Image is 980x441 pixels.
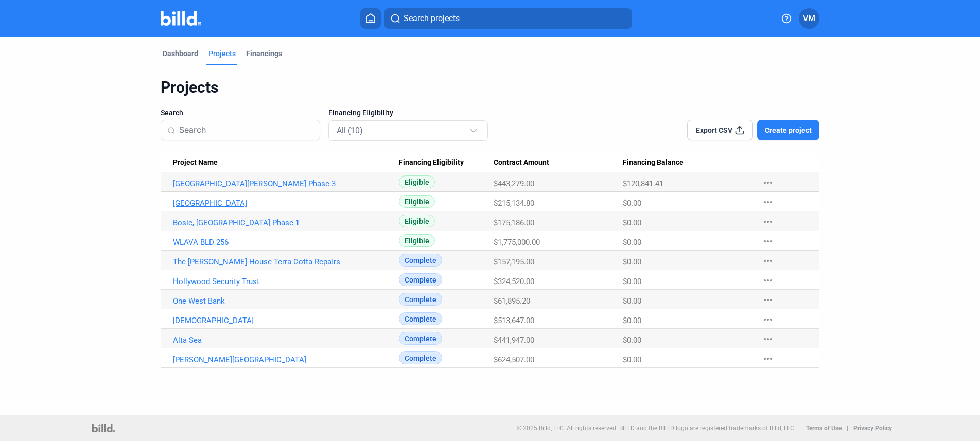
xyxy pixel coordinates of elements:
span: Eligible [399,215,435,227]
span: $0.00 [623,238,641,247]
span: Financing Balance [623,158,684,167]
span: Complete [399,312,442,325]
a: The [PERSON_NAME] House Terra Cotta Repairs [173,257,399,267]
mat-icon: more_horiz [762,274,774,287]
span: $0.00 [623,355,641,364]
span: $0.00 [623,257,641,267]
span: Complete [399,351,442,364]
span: Complete [399,293,442,306]
mat-icon: more_horiz [762,255,774,267]
span: $1,775,000.00 [494,238,540,247]
a: [PERSON_NAME][GEOGRAPHIC_DATA] [173,355,399,364]
span: $624,507.00 [494,355,534,364]
span: $61,895.20 [494,296,530,306]
span: VM [803,12,815,25]
span: $120,841.41 [623,179,663,188]
div: Projects [161,78,819,97]
div: Financings [246,48,282,59]
span: Search [161,108,183,118]
p: © 2025 Billd, LLC. All rights reserved. BILLD and the BILLD logo are registered trademarks of Bil... [517,425,796,432]
span: Create project [765,125,812,135]
span: $0.00 [623,296,641,306]
a: Bosie, [GEOGRAPHIC_DATA] Phase 1 [173,218,399,227]
span: Eligible [399,234,435,247]
span: Search projects [404,12,460,25]
span: $0.00 [623,336,641,345]
span: Eligible [399,195,435,208]
span: Financing Eligibility [399,158,464,167]
mat-icon: more_horiz [762,177,774,189]
span: Project Name [173,158,218,167]
mat-icon: more_horiz [762,333,774,345]
div: Contract Amount [494,158,623,167]
mat-icon: more_horiz [762,196,774,208]
mat-icon: more_horiz [762,313,774,326]
a: Alta Sea [173,336,399,345]
a: WLAVA BLD 256 [173,238,399,247]
span: Contract Amount [494,158,549,167]
b: Terms of Use [806,425,842,432]
span: $0.00 [623,199,641,208]
a: [GEOGRAPHIC_DATA][PERSON_NAME] Phase 3 [173,179,399,188]
button: Search projects [384,8,632,29]
span: Complete [399,273,442,286]
div: Dashboard [163,48,198,59]
span: Complete [399,254,442,267]
mat-icon: more_horiz [762,216,774,228]
span: $157,195.00 [494,257,534,267]
span: $441,947.00 [494,336,534,345]
div: Project Name [173,158,399,167]
a: [DEMOGRAPHIC_DATA] [173,316,399,325]
span: $443,279.00 [494,179,534,188]
a: Hollywood Security Trust [173,277,399,286]
span: Complete [399,332,442,345]
button: Create project [757,120,819,140]
span: $0.00 [623,316,641,325]
mat-icon: more_horiz [762,352,774,365]
span: $0.00 [623,218,641,227]
mat-icon: more_horiz [762,235,774,248]
a: One West Bank [173,296,399,306]
a: [GEOGRAPHIC_DATA] [173,199,399,208]
img: Billd Company Logo [161,11,201,26]
button: Export CSV [687,120,753,140]
input: Search [179,119,313,141]
div: Financing Balance [623,158,751,167]
span: $0.00 [623,277,641,286]
span: Financing Eligibility [328,108,393,118]
div: Financing Eligibility [399,158,494,167]
span: $513,647.00 [494,316,534,325]
span: $324,520.00 [494,277,534,286]
button: VM [799,8,819,29]
img: logo [92,424,114,432]
p: | [847,425,848,432]
div: Projects [208,48,236,59]
span: $215,134.80 [494,199,534,208]
span: $175,186.00 [494,218,534,227]
b: Privacy Policy [853,425,892,432]
mat-select-trigger: All (10) [337,126,363,135]
span: Eligible [399,175,435,188]
span: Export CSV [696,125,732,135]
mat-icon: more_horiz [762,294,774,306]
